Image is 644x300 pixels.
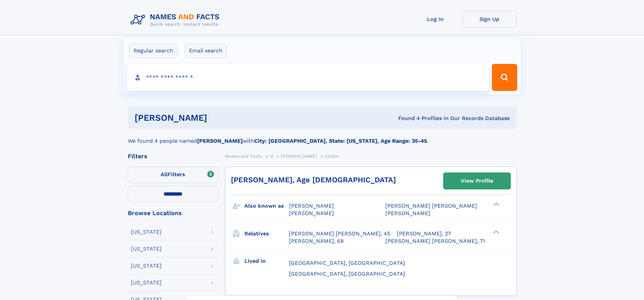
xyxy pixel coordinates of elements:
a: [PERSON_NAME], 68 [289,237,344,245]
a: M [270,152,273,160]
div: We found 4 people named with . [128,129,517,145]
a: [PERSON_NAME] [281,152,317,160]
div: [US_STATE] [131,246,162,252]
div: Browse Locations [128,210,218,216]
h3: Relatives [244,228,289,239]
b: City: [GEOGRAPHIC_DATA], State: [US_STATE], Age Range: 35-45 [254,138,427,144]
b: [PERSON_NAME] [197,138,243,144]
h3: Also known as [244,200,289,212]
a: Sign Up [462,11,517,27]
span: [GEOGRAPHIC_DATA], [GEOGRAPHIC_DATA] [289,260,405,266]
a: Names and Facts [225,152,262,160]
div: View Profile [461,173,493,189]
a: [PERSON_NAME] [PERSON_NAME], 71 [385,237,485,245]
div: [US_STATE] [131,263,162,269]
span: Caitlin [325,154,339,159]
div: Filters [128,153,218,159]
span: [PERSON_NAME] [289,203,334,209]
span: [GEOGRAPHIC_DATA], [GEOGRAPHIC_DATA] [289,271,405,277]
span: [PERSON_NAME] [385,210,430,216]
a: Log In [408,11,462,27]
span: All [161,171,168,178]
span: [PERSON_NAME] [PERSON_NAME] [385,203,477,209]
label: Email search [185,44,227,58]
div: ❯ [492,230,500,234]
img: Logo Names and Facts [128,11,225,29]
input: search input [127,64,489,91]
div: ❯ [492,202,500,207]
span: [PERSON_NAME] [281,154,317,159]
h1: [PERSON_NAME] [135,114,303,122]
a: [PERSON_NAME], Age [DEMOGRAPHIC_DATA] [231,176,396,184]
label: Filters [128,167,218,183]
a: View Profile [444,173,510,189]
button: Search Button [492,64,517,91]
span: M [270,154,273,159]
span: [PERSON_NAME] [289,210,334,216]
h3: Lived in [244,255,289,267]
div: [US_STATE] [131,280,162,285]
div: Found 4 Profiles In Our Records Database [303,115,510,122]
label: Regular search [129,44,177,58]
div: [US_STATE] [131,229,162,235]
a: [PERSON_NAME] [PERSON_NAME], 45 [289,230,390,237]
a: [PERSON_NAME], 27 [397,230,451,237]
